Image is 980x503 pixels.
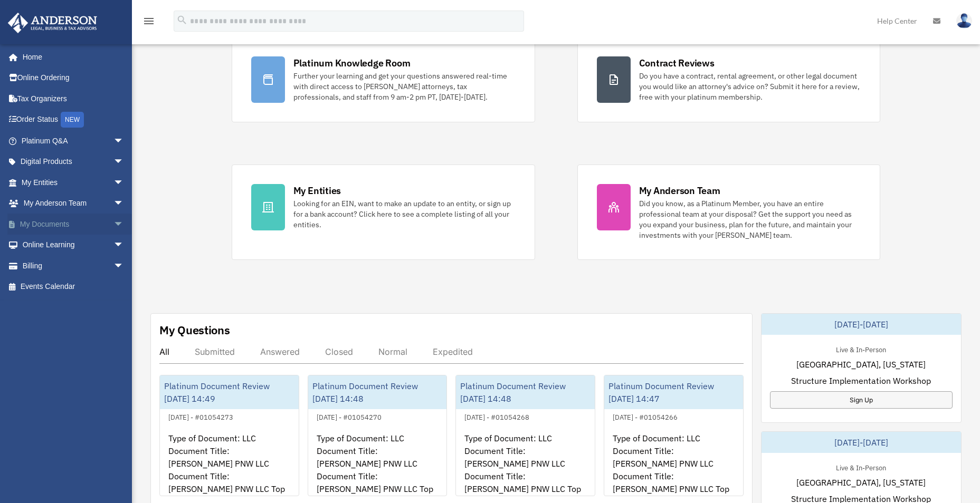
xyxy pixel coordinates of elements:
div: Live & In-Person [827,343,895,354]
div: Closed [325,346,353,357]
a: Contract Reviews Do you have a contract, rental agreement, or other legal document you would like... [577,37,881,122]
a: My Entitiesarrow_drop_down [7,172,140,193]
span: arrow_drop_down [113,235,135,256]
div: [DATE]-[DATE] [762,432,961,453]
a: My Documentsarrow_drop_down [7,214,140,235]
a: My Anderson Teamarrow_drop_down [7,193,140,214]
a: Order StatusNEW [7,109,140,131]
div: Answered [260,346,300,357]
a: Online Learningarrow_drop_down [7,235,140,256]
a: Platinum Q&Aarrow_drop_down [7,130,140,151]
img: Anderson Advisors Platinum Portal [5,13,100,33]
span: arrow_drop_down [113,255,135,277]
span: arrow_drop_down [113,172,135,194]
span: arrow_drop_down [113,151,135,173]
span: arrow_drop_down [113,193,135,215]
div: Looking for an EIN, want to make an update to an entity, or sign up for a bank account? Click her... [293,198,516,230]
a: Home [7,46,135,67]
div: [DATE] - #01054268 [456,411,538,422]
a: Sign Up [770,391,953,409]
a: Tax Organizers [7,88,140,109]
div: All [159,346,169,357]
div: Platinum Document Review [DATE] 14:48 [308,375,447,409]
div: Contract Reviews [639,56,715,70]
span: [GEOGRAPHIC_DATA], [US_STATE] [796,358,926,371]
span: [GEOGRAPHIC_DATA], [US_STATE] [796,476,926,489]
span: arrow_drop_down [113,130,135,152]
a: Platinum Document Review [DATE] 14:48[DATE] - #01054268Type of Document: LLC Document Title: [PER... [455,375,595,496]
a: Platinum Document Review [DATE] 14:47[DATE] - #01054266Type of Document: LLC Document Title: [PER... [604,375,744,496]
a: Platinum Knowledge Room Further your learning and get your questions answered real-time with dire... [232,37,535,122]
a: Online Ordering [7,67,140,89]
div: [DATE] - #01054273 [160,411,242,422]
div: Platinum Document Review [DATE] 14:47 [604,375,743,409]
div: Submitted [195,346,235,357]
div: My Entities [293,184,341,197]
div: [DATE] - #01054270 [308,411,390,422]
a: Digital Productsarrow_drop_down [7,151,140,172]
div: Do you have a contract, rental agreement, or other legal document you would like an attorney's ad... [639,71,861,102]
i: menu [142,15,155,27]
div: Did you know, as a Platinum Member, you have an entire professional team at your disposal? Get th... [639,198,861,240]
div: My Anderson Team [639,184,720,197]
a: menu [142,18,155,27]
a: My Entities Looking for an EIN, want to make an update to an entity, or sign up for a bank accoun... [232,165,535,260]
div: Expedited [433,346,473,357]
div: [DATE] - #01054266 [604,411,686,422]
div: My Questions [159,322,230,338]
div: Normal [378,346,407,357]
img: User Pic [956,13,972,28]
i: search [176,14,188,26]
div: NEW [61,112,84,128]
span: Structure Implementation Workshop [791,374,931,387]
a: Events Calendar [7,276,140,297]
a: Billingarrow_drop_down [7,255,140,276]
a: My Anderson Team Did you know, as a Platinum Member, you have an entire professional team at your... [577,165,881,260]
a: Platinum Document Review [DATE] 14:49[DATE] - #01054273Type of Document: LLC Document Title: [PER... [159,375,299,496]
div: Live & In-Person [827,461,895,472]
a: Platinum Document Review [DATE] 14:48[DATE] - #01054270Type of Document: LLC Document Title: [PER... [308,375,448,496]
div: Further your learning and get your questions answered real-time with direct access to [PERSON_NAM... [293,71,516,102]
div: Platinum Knowledge Room [293,56,411,70]
span: arrow_drop_down [113,214,135,235]
div: Platinum Document Review [DATE] 14:49 [160,375,299,409]
div: Platinum Document Review [DATE] 14:48 [456,375,595,409]
div: [DATE]-[DATE] [762,314,961,335]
